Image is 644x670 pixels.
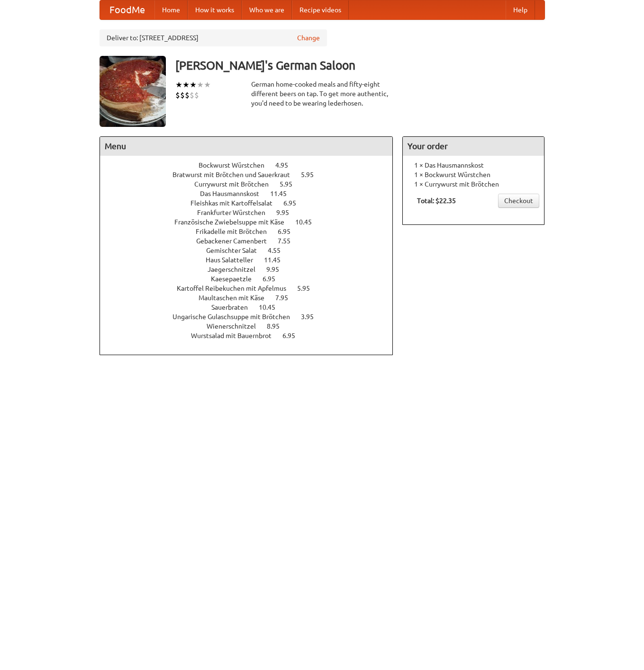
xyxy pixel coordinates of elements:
a: Fleishkas mit Kartoffelsalat 6.95 [190,199,314,207]
span: Bockwurst Würstchen [199,161,274,169]
a: Bratwurst mit Brötchen und Sauerkraut 5.95 [172,171,331,179]
h4: Your order [403,137,544,156]
span: 5.95 [301,171,323,179]
span: Haus Salatteller [206,256,263,264]
li: 1 × Bockwurst Würstchen [408,170,539,179]
a: Haus Salatteller 11.45 [206,256,298,264]
a: Currywurst mit Brötchen 5.95 [194,180,310,188]
div: Deliver to: [STREET_ADDRESS] [100,29,327,46]
span: Kartoffel Reibekuchen mit Apfelmus [177,285,296,292]
a: Help [506,0,535,19]
a: FoodMe [100,0,154,19]
span: Sauerbraten [211,304,257,311]
a: Frikadelle mit Brötchen 6.95 [196,228,308,235]
span: 7.95 [275,294,298,302]
li: 1 × Currywurst mit Brötchen [408,179,539,189]
span: 5.95 [297,285,319,292]
a: Who we are [242,0,292,19]
a: Home [154,0,188,19]
li: ★ [190,80,197,90]
h3: [PERSON_NAME]'s German Saloon [175,56,545,75]
span: Wienerschnitzel [207,322,265,330]
a: Jaegerschnitzel 9.95 [208,266,297,273]
li: $ [194,90,199,100]
a: Wurstsalad mit Bauernbrot 6.95 [191,332,313,339]
a: Kaesepaetzle 6.95 [211,275,293,283]
span: 6.95 [263,275,285,283]
span: 3.95 [301,313,323,321]
a: Recipe videos [292,0,349,19]
span: Das Hausmannskost [200,190,269,197]
span: Französische Zwiebelsuppe mit Käse [174,218,294,226]
div: German home-cooked meals and fifty-eight different beers on tap. To get more authentic, you'd nee... [251,80,393,108]
a: Das Hausmannskost 11.45 [200,190,304,197]
a: Frankfurter Würstchen 9.95 [197,209,307,216]
span: Bratwurst mit Brötchen und Sauerkraut [172,171,299,179]
a: Ungarische Gulaschsuppe mit Brötchen 3.95 [172,313,331,321]
span: 5.95 [280,180,302,188]
span: Kaesepaetzle [211,275,261,283]
img: angular.jpg [100,56,166,127]
span: 9.95 [276,209,299,216]
span: 10.45 [259,304,285,311]
span: Currywurst mit Brötchen [194,180,278,188]
a: Gebackener Camenbert 7.55 [196,237,308,245]
span: 9.95 [266,266,289,273]
span: Wurstsalad mit Bauernbrot [191,332,281,339]
li: ★ [175,80,182,90]
li: 1 × Das Hausmannskost [408,161,539,170]
span: Frikadelle mit Brötchen [196,228,276,235]
li: ★ [204,80,211,90]
span: 4.55 [268,247,290,254]
li: $ [175,90,180,100]
span: 4.95 [275,161,298,169]
a: Maultaschen mit Käse 7.95 [199,294,306,302]
h4: Menu [100,137,393,156]
span: Jaegerschnitzel [208,266,265,273]
li: $ [190,90,194,100]
span: 8.95 [267,322,289,330]
a: Gemischter Salat 4.55 [206,247,298,254]
li: $ [180,90,185,100]
a: Wienerschnitzel 8.95 [207,322,297,330]
b: Total: $22.35 [417,197,456,205]
a: Bockwurst Würstchen 4.95 [199,161,306,169]
span: 7.55 [278,237,300,245]
span: 11.45 [270,190,296,197]
span: 11.45 [264,256,290,264]
a: Checkout [498,194,539,208]
a: Kartoffel Reibekuchen mit Apfelmus 5.95 [177,285,327,292]
a: How it works [188,0,242,19]
li: ★ [197,80,204,90]
span: 10.45 [295,218,321,226]
a: Sauerbraten 10.45 [211,304,293,311]
span: 6.95 [278,228,300,235]
span: 6.95 [283,199,306,207]
li: $ [185,90,190,100]
span: 6.95 [282,332,305,339]
li: ★ [182,80,190,90]
span: Fleishkas mit Kartoffelsalat [190,199,282,207]
span: Gemischter Salat [206,247,266,254]
span: Maultaschen mit Käse [199,294,274,302]
a: Französische Zwiebelsuppe mit Käse 10.45 [174,218,329,226]
a: Change [297,33,320,43]
span: Ungarische Gulaschsuppe mit Brötchen [172,313,299,321]
span: Gebackener Camenbert [196,237,276,245]
span: Frankfurter Würstchen [197,209,275,216]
